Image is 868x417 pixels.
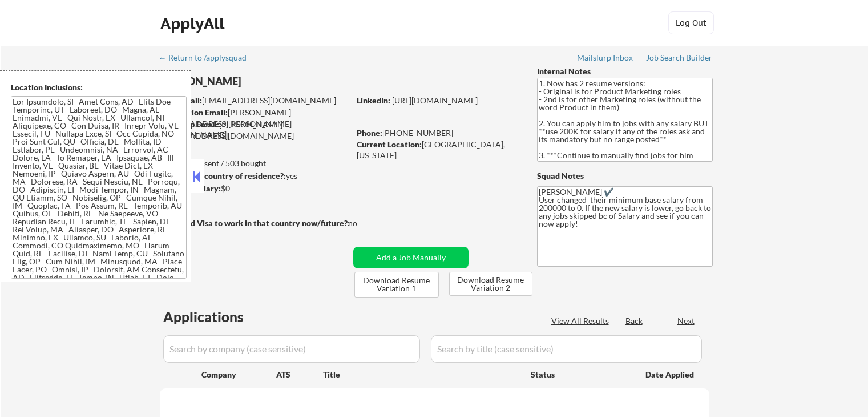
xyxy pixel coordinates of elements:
[537,66,713,77] div: Internal Notes
[357,95,390,105] strong: LinkedIn:
[646,54,713,62] div: Job Search Builder
[392,95,478,105] a: [URL][DOMAIN_NAME]
[163,335,420,363] input: Search by company (case sensitive)
[537,170,713,182] div: Squad Notes
[160,14,228,33] div: ApplyAll
[357,127,518,139] div: [PHONE_NUMBER]
[577,53,634,65] a: Mailslurp Inbox
[160,95,349,106] div: [EMAIL_ADDRESS][DOMAIN_NAME]
[159,170,346,182] div: yes
[357,139,422,149] strong: Current Location:
[323,369,520,380] div: Title
[449,272,532,296] button: Download Resume Variation 2
[159,183,349,194] div: $0
[531,364,629,384] div: Status
[159,53,257,65] a: ← Return to /applysquad
[577,54,634,62] div: Mailslurp Inbox
[357,128,382,138] strong: Phone:
[159,158,349,169] div: 468 sent / 503 bought
[160,119,349,141] div: [PERSON_NAME][EMAIL_ADDRESS][DOMAIN_NAME]
[354,272,439,298] button: Download Resume Variation 1
[276,369,323,380] div: ATS
[677,315,696,327] div: Next
[11,82,187,93] div: Location Inclusions:
[551,315,612,327] div: View All Results
[353,247,469,268] button: Add a Job Manually
[431,335,702,363] input: Search by title (case sensitive)
[201,369,276,380] div: Company
[357,139,518,161] div: [GEOGRAPHIC_DATA], [US_STATE]
[625,315,644,327] div: Back
[159,171,286,181] strong: Can work in country of residence?:
[160,218,350,228] strong: Will need Visa to work in that country now/future?:
[160,74,394,89] div: [PERSON_NAME]
[160,107,349,141] div: [PERSON_NAME][EMAIL_ADDRESS][PERSON_NAME][DOMAIN_NAME]
[668,11,714,34] button: Log Out
[646,53,713,65] a: Job Search Builder
[645,369,696,380] div: Date Applied
[163,310,276,324] div: Applications
[159,54,257,62] div: ← Return to /applysquad
[348,218,381,229] div: no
